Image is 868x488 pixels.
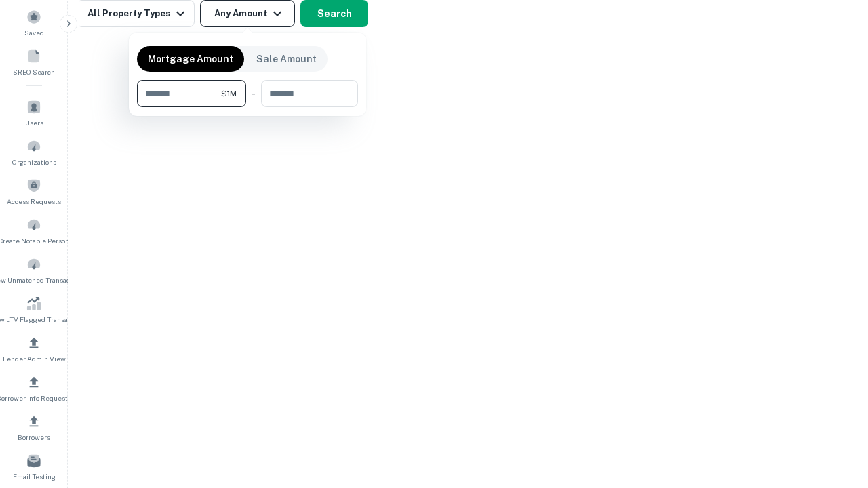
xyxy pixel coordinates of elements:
[256,52,317,66] p: Sale Amount
[148,52,233,66] p: Mortgage Amount
[800,380,868,445] iframe: Chat Widget
[221,87,237,100] span: $1M
[252,80,256,107] div: -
